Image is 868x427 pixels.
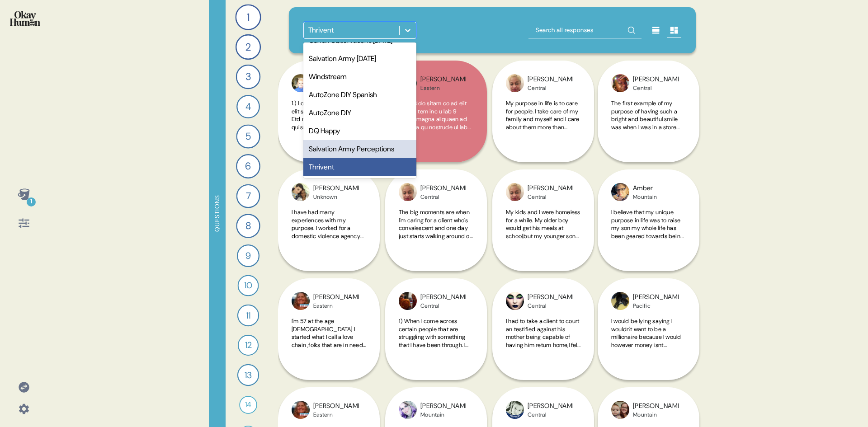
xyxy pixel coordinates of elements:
div: [PERSON_NAME] [633,75,679,84]
img: profilepic_4722218771184218.jpg [611,401,629,419]
span: My purpose in life is to care for people. I take care of my family and myself and I care about th... [506,99,580,377]
div: 6 [236,154,260,178]
img: profilepic_3331385850249691.jpg [611,74,629,92]
div: DQ Happy [303,122,416,140]
img: profilepic_2961628037272545.jpg [399,292,417,310]
div: Central [633,84,679,92]
img: profilepic_3801269889907915.jpg [292,292,310,310]
div: Thrivent [308,25,334,36]
img: profilepic_3641896152527456.jpg [611,292,629,310]
img: profilepic_4605667136171295.jpg [399,401,417,419]
div: 3 [236,65,261,89]
div: Central [528,302,573,310]
div: [PERSON_NAME] [313,183,359,193]
div: [PERSON_NAME] [528,75,573,84]
div: 13 [237,364,259,386]
div: Unknown [313,193,359,201]
span: The first example of my purpose of having such a bright and beautiful smile was when I was in a s... [611,99,685,393]
div: 10 [238,275,259,296]
img: profilepic_3488237607935897.jpg [611,183,629,201]
div: Amber [633,183,657,193]
div: [PERSON_NAME] [528,401,573,411]
div: AutoZone DIY Spanish [303,86,416,104]
div: Eastern [313,302,359,310]
div: [PERSON_NAME] [420,183,466,193]
div: Eastern [313,411,359,418]
img: profilepic_3253450164763748.jpg [506,401,524,419]
div: Central [528,193,573,201]
div: 1 [235,4,261,30]
div: 7 [236,184,260,208]
div: 9 [237,244,259,267]
img: profilepic_3801269889907915.jpg [292,401,310,419]
img: profilepic_4723705471036364.jpg [292,183,310,201]
div: [PERSON_NAME] [528,292,573,302]
div: 8 [236,214,260,238]
div: Eastern [420,84,466,92]
div: 14 [239,396,257,414]
div: Pacific [633,302,679,310]
div: Thrivent [303,158,416,176]
div: [PERSON_NAME] [420,401,466,411]
div: Mountain [420,411,466,418]
div: 11 [237,305,259,326]
div: Salvation Army Perceptions [303,140,416,158]
div: [PERSON_NAME] [633,292,679,302]
div: Central [420,302,466,310]
img: profilepic_3430323877075734.jpg [292,74,310,92]
div: Central [528,84,573,92]
div: 1 [27,197,36,206]
img: profilepic_3376010549112617.jpg [506,292,524,310]
img: profilepic_4775914599117809.jpg [506,74,524,92]
div: 2 [236,34,261,60]
div: Mountain [633,411,679,418]
div: [PERSON_NAME] [420,292,466,302]
div: [PERSON_NAME] [313,292,359,302]
div: [PERSON_NAME] [313,401,359,411]
div: Windstream [303,68,416,86]
div: 12 [238,335,259,356]
div: [PERSON_NAME] [633,401,679,411]
input: Search all responses [528,22,642,38]
div: AutoZone DIY [303,104,416,122]
div: Salvation Army [DATE] [303,50,416,68]
div: 4 [236,95,260,118]
div: 5 [236,124,260,148]
img: okayhuman.3b1b6348.png [10,11,40,26]
div: [PERSON_NAME] [528,183,573,193]
img: profilepic_4775914599117809.jpg [399,183,417,201]
div: Central [420,193,466,201]
div: [PERSON_NAME] [420,75,466,84]
div: Mountain [633,193,657,201]
img: profilepic_4775914599117809.jpg [506,183,524,201]
div: Central [528,411,573,418]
